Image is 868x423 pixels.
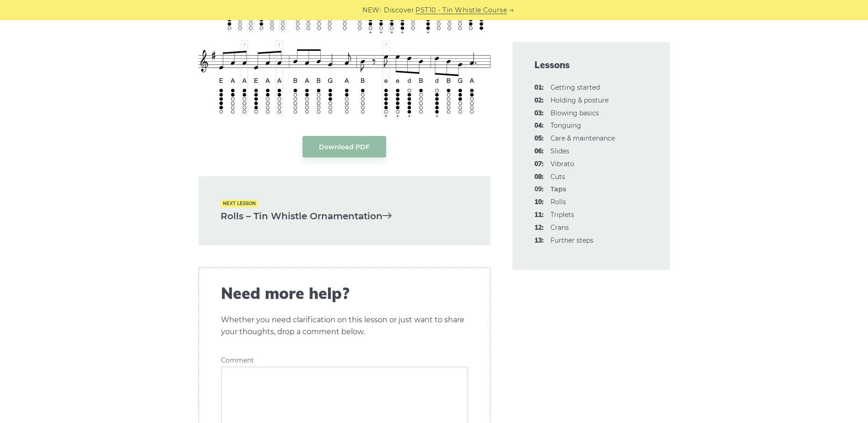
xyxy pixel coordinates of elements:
span: 10: [534,197,544,208]
a: PST10 - Tin Whistle Course [415,5,507,16]
label: Comment [221,357,468,364]
span: Lessons [534,59,648,71]
span: 05: [534,133,544,144]
a: 10:Rolls [550,198,566,206]
a: 12:Crans [550,223,569,232]
span: 03: [534,108,544,119]
a: 01:Getting started [550,83,600,92]
a: Download PDF [302,136,386,157]
strong: Taps [550,185,566,193]
span: 07: [534,159,544,170]
span: 13: [534,235,544,246]
span: 06: [534,146,544,157]
a: 02:Holding & posture [550,96,609,104]
a: Rolls – Tin Whistle Ornamentation [221,209,469,224]
a: 13:Further steps [550,236,593,244]
a: 04:Tonguing [550,121,581,130]
span: Need more help? [221,284,468,303]
span: 11: [534,210,544,221]
span: 02: [534,95,544,106]
p: Whether you need clarification on this lesson or just want to share your thoughts, drop a comment... [221,314,468,338]
span: 01: [534,82,544,93]
a: 07:Vibrato [550,160,574,168]
a: 03:Blowing basics [550,109,599,117]
span: NEW: [362,5,381,16]
span: Next lesson [221,200,258,207]
span: 08: [534,172,544,183]
span: 09: [534,184,544,195]
span: 04: [534,120,544,131]
a: 06:Slides [550,147,569,155]
a: 08:Cuts [550,173,565,181]
span: Discover [384,5,414,16]
span: 12: [534,222,544,233]
a: 11:Triplets [550,211,574,219]
a: 05:Care & maintenance [550,134,615,142]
